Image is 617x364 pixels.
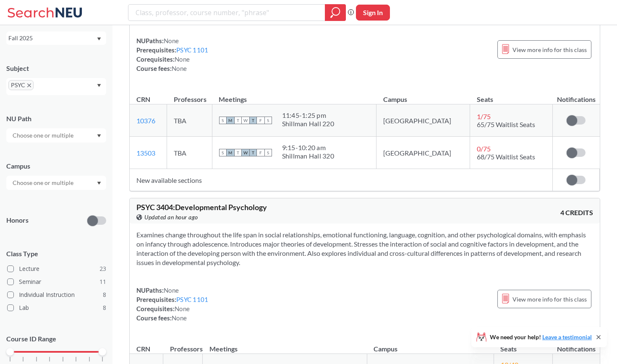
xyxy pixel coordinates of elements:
div: Shillman Hall 220 [282,120,334,128]
span: None [175,305,190,312]
span: T [234,149,242,156]
td: [GEOGRAPHIC_DATA] [376,104,470,137]
label: Lecture [7,263,106,274]
span: 0 / 75 [477,145,491,153]
section: Examines change throughout the life span in social relationships, emotional functioning, language... [136,230,593,267]
label: Individual Instruction [7,289,106,300]
span: F [257,117,264,124]
a: Leave a testimonial [542,333,592,341]
svg: Dropdown arrow [97,84,101,87]
th: Campus [367,336,494,354]
span: PSYC 3404 : Developmental Psychology [136,203,267,212]
label: Lab [7,302,106,313]
div: Shillman Hall 320 [282,152,334,160]
div: NUPaths: Prerequisites: Corequisites: Course fees: [136,286,208,322]
th: Meetings [212,86,376,104]
div: Fall 2025 [8,34,96,43]
label: Seminar [7,276,106,287]
span: 8 [103,303,106,312]
th: Seats [470,86,553,104]
svg: Dropdown arrow [97,134,101,138]
th: Professors [163,336,203,354]
span: M [227,117,234,124]
p: Honors [6,216,29,225]
div: Campus [6,161,106,171]
div: CRN [136,95,150,104]
div: Fall 2025Dropdown arrow [6,31,106,45]
svg: Dropdown arrow [97,182,101,185]
span: T [249,117,257,124]
span: We need your help! [490,334,592,340]
td: [GEOGRAPHIC_DATA] [376,137,470,169]
span: 68/75 Waitlist Seats [477,153,535,161]
th: Campus [376,86,470,104]
span: None [172,65,187,72]
span: None [164,37,179,44]
th: Meetings [203,336,367,354]
span: 23 [99,264,106,273]
a: PSYC 1101 [176,296,208,303]
div: magnifying glass [325,4,346,21]
div: PSYCX to remove pillDropdown arrow [6,78,106,95]
div: Dropdown arrow [6,128,106,143]
div: 9:15 - 10:20 am [282,143,334,152]
span: M [227,149,234,156]
div: 11:45 - 1:25 pm [282,111,334,120]
span: S [219,149,227,156]
svg: X to remove pill [27,83,31,87]
span: S [219,117,227,124]
span: PSYCX to remove pill [8,80,34,90]
td: TBA [167,137,212,169]
input: Choose one or multiple [8,130,79,140]
span: T [249,149,257,156]
span: Class Type [6,249,106,258]
th: Professors [167,86,212,104]
span: S [264,149,272,156]
span: 11 [99,277,106,286]
td: TBA [167,104,212,137]
a: 10376 [136,117,155,125]
span: S [264,117,272,124]
div: Subject [6,64,106,73]
div: Dropdown arrow [6,176,106,190]
span: View more info for this class [512,44,587,55]
svg: Dropdown arrow [97,37,101,41]
p: Course ID Range [6,334,106,344]
div: NU Path [6,114,106,123]
div: CRN [136,344,150,354]
a: 13503 [136,149,155,157]
td: New available sections [130,169,553,191]
span: 4 CREDITS [560,208,593,217]
input: Class, professor, course number, "phrase" [135,5,319,20]
span: W [242,117,249,124]
span: F [257,149,264,156]
th: Notifications [553,86,600,104]
span: None [172,314,187,322]
span: 1 / 75 [477,112,491,120]
span: Updated an hour ago [144,213,198,222]
input: Choose one or multiple [8,178,79,188]
div: NUPaths: Prerequisites: Corequisites: Course fees: [136,36,208,73]
span: W [242,149,249,156]
span: 8 [103,290,106,299]
button: Sign In [356,5,390,21]
span: 65/75 Waitlist Seats [477,120,535,128]
span: View more info for this class [512,294,587,304]
span: None [164,286,179,294]
span: T [234,117,242,124]
a: PSYC 1101 [176,46,208,54]
svg: magnifying glass [330,7,340,18]
span: None [175,55,190,63]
